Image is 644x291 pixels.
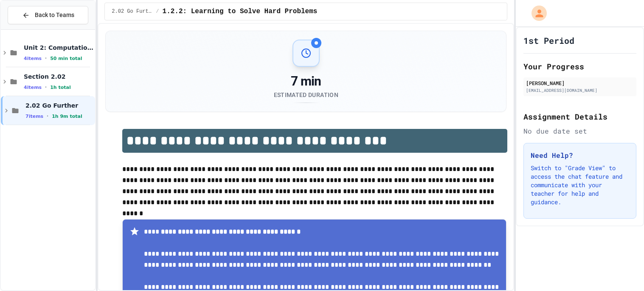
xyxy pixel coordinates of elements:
span: 2.02 Go Further [112,8,152,15]
span: Unit 2: Computational Artifacts [24,44,93,51]
span: 2.02 Go Further [25,102,93,109]
div: 7 min [274,74,338,89]
span: • [45,84,47,91]
span: 1.2.2: Learning to Solve Hard Problems [163,6,318,17]
h1: 1st Period [523,34,574,46]
h2: Assignment Details [523,111,636,123]
span: 4 items [24,85,42,90]
h3: Need Help? [531,150,629,160]
span: 4 items [24,56,42,61]
span: • [45,55,47,62]
div: [EMAIL_ADDRESS][DOMAIN_NAME] [526,87,634,94]
div: No due date set [523,126,636,136]
button: Back to Teams [8,6,88,24]
span: / [156,8,159,15]
span: • [47,113,48,120]
span: Section 2.02 [24,73,93,80]
span: Back to Teams [35,11,74,20]
span: 50 min total [50,56,82,61]
p: Switch to "Grade View" to access the chat feature and communicate with your teacher for help and ... [531,164,629,206]
span: 7 items [25,114,43,119]
div: My Account [523,3,549,23]
span: 1h total [50,85,71,90]
span: 1h 9m total [52,114,82,119]
h2: Your Progress [523,60,636,72]
div: [PERSON_NAME] [526,79,634,87]
div: Estimated Duration [274,91,338,99]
